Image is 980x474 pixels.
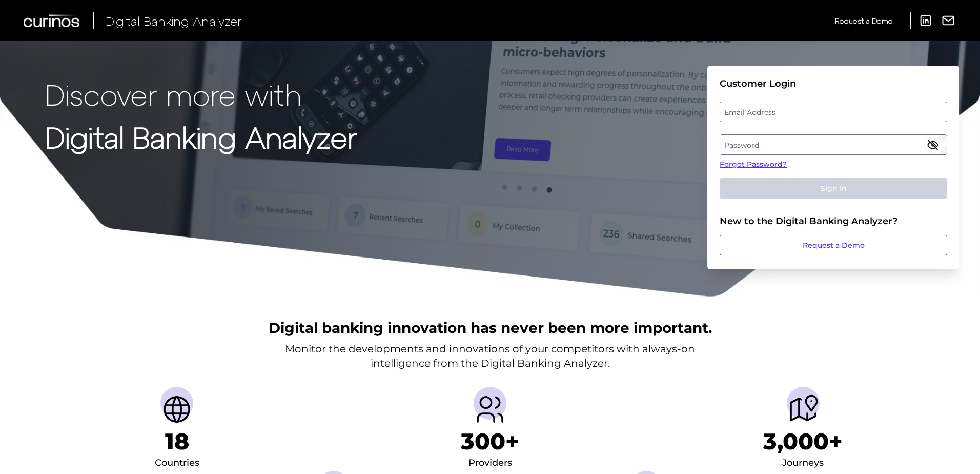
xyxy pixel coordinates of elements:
[468,455,512,471] div: Providers
[720,78,947,89] div: Customer Login
[45,78,357,110] p: Discover more with
[835,16,892,25] span: Request a Demo
[285,342,695,370] p: Monitor the developments and innovations of your competitors with always-on intelligence from the...
[720,103,946,121] label: Email Address
[24,14,81,27] img: Curinos
[720,135,946,154] label: Password
[835,12,892,29] a: Request a Demo
[720,215,947,227] div: New to the Digital Banking Analyzer?
[782,455,824,471] div: Journeys
[720,178,947,199] button: Sign In
[155,455,199,471] div: Countries
[474,393,506,426] img: Providers
[269,318,712,338] h2: Digital banking innovation has never been more important.
[160,393,193,426] img: Countries
[720,159,947,170] a: Forgot Password?
[763,428,843,455] h1: 3,000+
[45,120,357,154] strong: Digital Banking Analyzer
[165,428,189,455] h1: 18
[720,235,947,255] a: Request a Demo
[461,428,519,455] h1: 300+
[787,393,820,426] img: Journeys
[106,13,242,28] span: Digital Banking Analyzer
